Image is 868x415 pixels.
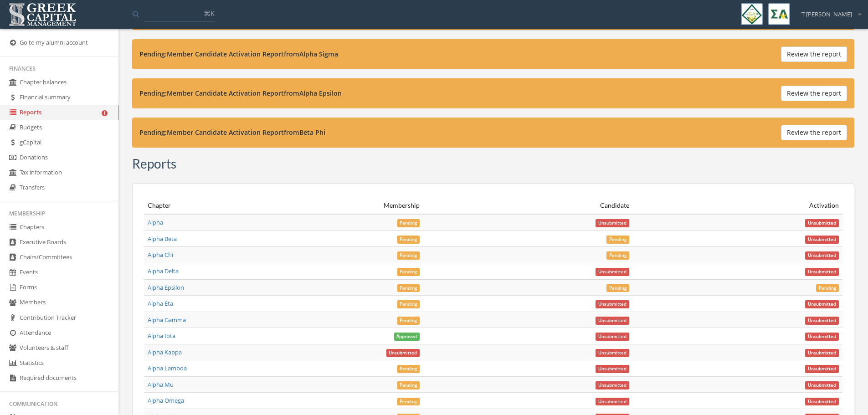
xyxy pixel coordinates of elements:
a: Alpha Epsilon [148,283,184,292]
span: Pending [606,251,629,260]
span: Pending [397,236,420,244]
a: Alpha Delta [148,267,179,275]
a: Pending [397,251,420,259]
span: Unsubmitted [805,381,839,389]
span: Pending [397,365,420,373]
span: Unsubmitted [805,317,839,325]
span: Unsubmitted [805,251,839,260]
span: ⌘K [204,9,215,18]
div: T [PERSON_NAME] [796,3,861,19]
span: Unsubmitted [805,268,839,276]
span: Unsubmitted [596,333,629,341]
a: Unsubmitted [805,396,839,405]
a: Unsubmitted [596,364,629,372]
button: Review the report [781,46,847,62]
a: Unsubmitted [805,251,839,259]
a: Pending [816,283,839,292]
a: Alpha Gamma [148,316,186,324]
a: Unsubmitted [596,332,629,340]
span: Unsubmitted [805,365,839,373]
a: Unsubmitted [805,218,839,226]
a: Pending [606,251,629,259]
a: Unsubmitted [596,380,629,389]
span: Unsubmitted [805,333,839,341]
span: Unsubmitted [805,398,839,406]
a: Unsubmitted [805,332,839,340]
div: Activation [637,201,839,210]
a: Pending [397,283,420,292]
span: Unsubmitted [805,349,839,357]
a: Alpha Omega [148,396,184,405]
div: Membership [217,201,420,210]
strong: Pending: Member Candidate Activation Report from Alpha Epsilon [139,89,342,97]
a: Unsubmitted [805,267,839,275]
strong: Pending: Member Candidate Activation Report from Beta Phi [139,128,325,137]
a: Alpha Mu [148,380,174,389]
span: Unsubmitted [386,349,420,357]
a: Pending [397,364,420,372]
a: Pending [397,316,420,324]
a: Unsubmitted [805,364,839,372]
a: Alpha Iota [148,332,175,340]
span: Pending [397,398,420,406]
span: Unsubmitted [596,398,629,406]
span: Pending [397,284,420,292]
span: Unsubmitted [596,381,629,389]
a: Unsubmitted [596,299,629,307]
span: Approved [394,333,420,341]
span: Pending [397,300,420,308]
h3: Reports [132,157,176,171]
span: Pending [397,317,420,325]
span: Pending [816,284,839,292]
a: Pending [606,283,629,292]
span: Unsubmitted [596,300,629,308]
a: Unsubmitted [805,299,839,307]
strong: Pending: Member Candidate Activation Report from Alpha Sigma [139,50,338,58]
span: Pending [397,381,420,389]
a: Alpha Beta [148,235,177,243]
a: Alpha Lambda [148,364,187,372]
a: Unsubmitted [805,316,839,324]
span: Pending [606,284,629,292]
a: Pending [397,235,420,243]
span: Unsubmitted [596,365,629,373]
span: Pending [397,251,420,260]
a: Pending [397,218,420,226]
span: Unsubmitted [596,317,629,325]
div: Chapter [148,201,210,210]
span: Pending [397,219,420,227]
a: Pending [397,380,420,389]
a: Unsubmitted [386,348,420,356]
a: Unsubmitted [596,316,629,324]
a: Pending [397,396,420,405]
a: Unsubmitted [805,235,839,243]
button: Review the report [781,125,847,140]
span: Unsubmitted [805,300,839,308]
span: Unsubmitted [596,349,629,357]
span: Pending [606,236,629,244]
span: Unsubmitted [596,268,629,276]
a: Unsubmitted [596,218,629,226]
a: Unsubmitted [805,348,839,356]
span: Unsubmitted [596,219,629,227]
div: Candidate [427,201,629,210]
span: Unsubmitted [805,219,839,227]
a: Alpha Kappa [148,348,182,356]
a: Unsubmitted [596,267,629,275]
a: Pending [397,267,420,275]
a: Approved [394,332,420,340]
span: T [PERSON_NAME] [801,10,852,19]
a: Unsubmitted [805,380,839,389]
a: Pending [606,235,629,243]
a: Alpha Eta [148,299,173,307]
span: Pending [397,268,420,276]
span: Unsubmitted [805,236,839,244]
a: Alpha [148,218,163,226]
a: Alpha Chi [148,251,173,259]
button: Review the report [781,86,847,101]
a: Unsubmitted [596,348,629,356]
a: Pending [397,299,420,307]
a: Unsubmitted [596,396,629,405]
